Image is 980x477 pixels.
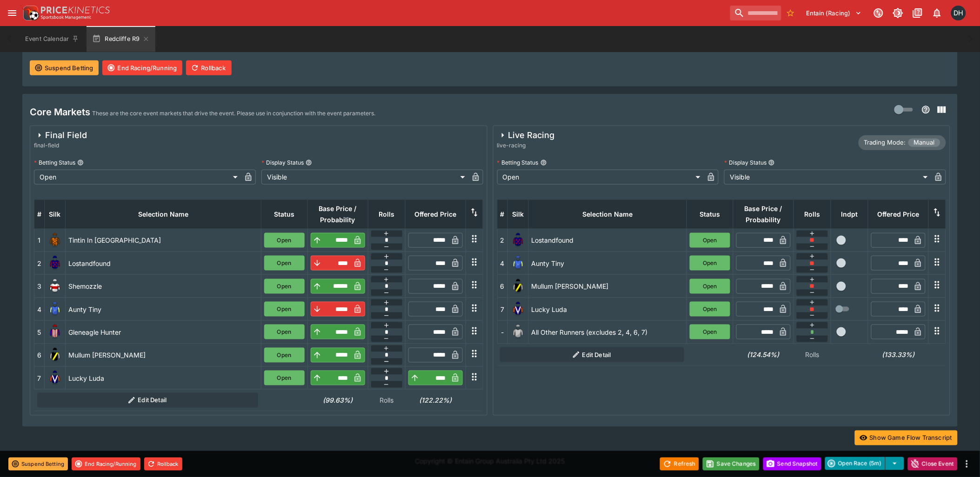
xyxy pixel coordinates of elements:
[102,60,182,75] button: End Racing/Running
[47,233,62,248] img: runner 1
[690,233,730,248] button: Open
[34,344,45,366] td: 6
[908,457,958,470] button: Close Event
[871,350,926,359] h6: (133.33%)
[540,159,547,166] button: Betting Status
[47,325,62,339] img: runner 5
[34,141,87,150] span: final-field
[528,199,687,229] th: Selection Name
[368,199,405,229] th: Rolls
[825,457,904,470] div: split button
[41,7,110,13] img: PriceKinetics
[66,229,261,252] td: Tintin In [GEOGRAPHIC_DATA]
[794,199,831,229] th: Rolls
[660,457,699,470] button: Refresh
[264,279,305,294] button: Open
[34,275,45,298] td: 3
[528,298,687,320] td: Lucky Luda
[497,252,507,275] td: 4
[690,302,730,317] button: Open
[511,325,526,339] img: blank-silk.png
[831,199,868,229] th: Independent
[34,367,45,390] td: 7
[371,396,402,405] p: Rolls
[20,26,85,52] button: Event Calendar
[724,170,931,185] div: Visible
[77,159,84,166] button: Betting Status
[41,15,91,20] img: Sportsbook Management
[497,159,539,166] p: Betting Status
[783,6,798,20] button: No Bookmarks
[34,252,45,275] td: 2
[703,457,760,470] button: Save Changes
[511,256,526,271] img: runner 4
[264,325,305,339] button: Open
[4,5,20,21] button: open drawer
[690,279,730,294] button: Open
[66,199,261,229] th: Selection Name
[45,199,66,229] th: Silk
[310,396,365,405] h6: (99.63%)
[825,457,886,470] button: Open Race (5m)
[497,229,507,252] td: 2
[724,159,767,166] p: Display Status
[528,252,687,275] td: Aunty Tiny
[261,159,304,166] p: Display Status
[948,3,969,23] button: David Howard
[497,141,555,150] span: live-racing
[72,457,140,470] button: End Racing/Running
[733,199,794,229] th: Base Price / Probability
[307,199,368,229] th: Base Price / Probability
[768,159,775,166] button: Display Status
[528,229,687,252] td: Lostandfound
[264,233,305,248] button: Open
[908,138,940,147] span: Manual
[30,106,90,118] h4: Core Markets
[736,350,791,359] h6: (124.54%)
[497,275,507,298] td: 6
[690,325,730,339] button: Open
[855,431,958,445] button: Show Game Flow Transcript
[886,457,904,470] button: select merge strategy
[47,302,62,317] img: runner 4
[507,199,528,229] th: Silk
[47,348,62,363] img: runner 6
[34,170,241,185] div: Open
[497,199,507,229] th: #
[511,302,526,317] img: runner 7
[405,199,466,229] th: Offered Price
[66,298,261,320] td: Aunty Tiny
[66,275,261,298] td: Shemozzle
[8,457,68,470] button: Suspend Betting
[797,350,828,359] p: Rolls
[497,130,555,141] div: Live Racing
[868,199,929,229] th: Offered Price
[66,344,261,366] td: Mullum [PERSON_NAME]
[951,6,966,20] div: David Howard
[870,5,887,21] button: Connected to PK
[20,4,39,22] img: PriceKinetics Logo
[500,347,684,362] button: Edit Detail
[66,321,261,344] td: Gleneagle Hunter
[408,396,463,405] h6: (122.22%)
[261,199,307,229] th: Status
[890,5,907,21] button: Toggle light/dark mode
[528,275,687,298] td: Mullum [PERSON_NAME]
[763,457,821,470] button: Send Snapshot
[87,26,155,52] button: Redcliffe R9
[961,458,973,470] button: more
[34,199,45,229] th: #
[30,60,99,75] button: Suspend Betting
[37,393,259,408] button: Edit Detail
[261,170,468,185] div: Visible
[909,5,926,21] button: Documentation
[730,6,781,20] input: search
[528,321,687,344] td: All Other Runners (excludes 2, 4, 6, 7)
[929,5,946,21] button: Notifications
[34,321,45,344] td: 5
[264,348,305,363] button: Open
[144,457,182,470] button: Rollback
[34,298,45,320] td: 4
[34,229,45,252] td: 1
[66,367,261,390] td: Lucky Luda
